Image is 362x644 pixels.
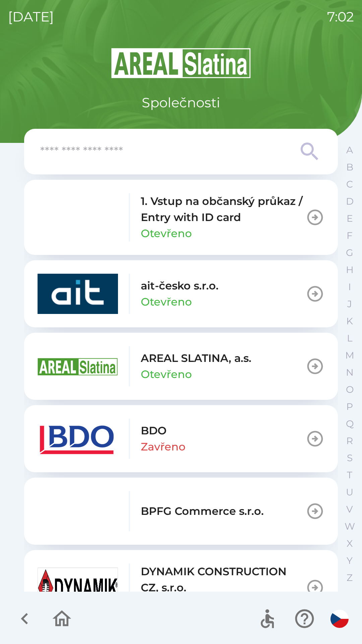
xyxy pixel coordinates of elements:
button: Q [341,415,358,432]
button: DYNAMIK CONSTRUCTION CZ, s.r.o.Otevřeno [24,550,338,625]
button: O [341,381,358,398]
button: W [341,518,358,535]
button: J [341,296,358,313]
img: ae7449ef-04f1-48ed-85b5-e61960c78b50.png [38,419,118,459]
button: R [341,432,358,449]
p: R [346,435,353,447]
p: B [346,161,353,173]
p: X [347,538,353,549]
img: f3b1b367-54a7-43c8-9d7e-84e812667233.png [38,491,118,531]
p: Otevřeno [141,225,192,241]
button: G [341,244,358,261]
p: Zavřeno [141,439,185,455]
button: C [341,176,358,193]
p: Q [346,418,354,430]
p: D [346,196,354,207]
p: G [346,247,353,259]
p: BDO [141,423,167,439]
button: H [341,261,358,278]
p: I [348,281,351,293]
p: E [347,213,353,224]
p: C [346,178,353,190]
button: 1. Vstup na občanský průkaz / Entry with ID cardOtevřeno [24,180,338,255]
button: AREAL SLATINA, a.s.Otevřeno [24,333,338,400]
p: A [346,144,353,156]
img: 93ea42ec-2d1b-4d6e-8f8a-bdbb4610bcc3.png [38,197,118,237]
button: I [341,278,358,296]
p: O [346,384,354,395]
button: P [341,398,358,415]
p: Z [347,572,353,584]
p: S [347,452,353,464]
button: E [341,210,358,227]
button: Y [341,552,358,569]
p: L [347,332,352,344]
button: BDOZavřeno [24,405,338,472]
button: N [341,364,358,381]
p: 1. Vstup na občanský průkaz / Entry with ID card [141,193,306,225]
button: X [341,535,358,552]
img: aad3f322-fb90-43a2-be23-5ead3ef36ce5.png [38,346,118,386]
p: M [345,350,354,361]
p: N [346,367,354,378]
img: 40b5cfbb-27b1-4737-80dc-99d800fbabba.png [38,274,118,314]
button: Z [341,569,358,586]
img: Logo [24,47,338,79]
p: F [347,230,353,241]
button: ait-česko s.r.o.Otevřeno [24,260,338,327]
button: B [341,159,358,176]
button: BPFG Commerce s.r.o. [24,478,338,545]
p: 7:02 [327,7,354,27]
p: U [346,486,353,498]
p: W [345,521,355,532]
button: S [341,449,358,467]
p: Otevřeno [141,294,192,310]
p: DYNAMIK CONSTRUCTION CZ, s.r.o. [141,563,306,596]
button: F [341,227,358,244]
p: BPFG Commerce s.r.o. [141,503,264,519]
p: Společnosti [142,93,220,113]
button: K [341,313,358,330]
p: V [346,503,353,515]
img: 9aa1c191-0426-4a03-845b-4981a011e109.jpeg [38,568,118,608]
p: ait-česko s.r.o. [141,278,219,294]
p: T [347,469,352,481]
img: cs flag [330,610,349,628]
p: AREAL SLATINA, a.s. [141,350,251,366]
button: L [341,330,358,347]
button: M [341,347,358,364]
p: Y [347,555,353,567]
button: V [341,501,358,518]
button: T [341,467,358,484]
button: A [341,142,358,159]
p: [DATE] [8,7,54,27]
button: D [341,193,358,210]
p: J [347,298,352,310]
p: K [346,315,353,327]
p: P [346,401,353,413]
button: U [341,484,358,501]
p: H [346,264,354,276]
p: Otevřeno [141,366,192,382]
